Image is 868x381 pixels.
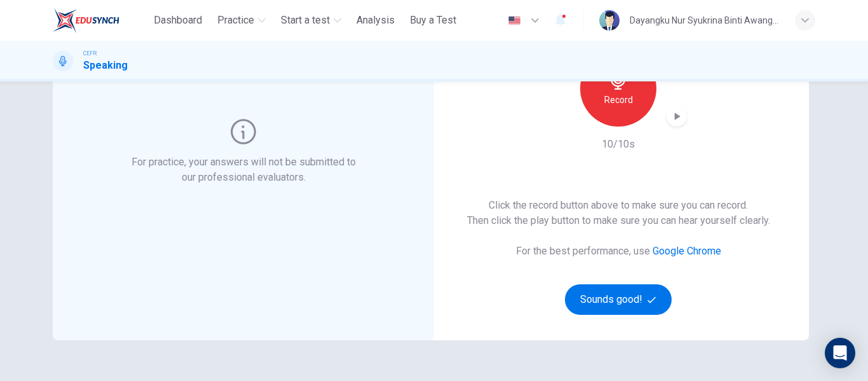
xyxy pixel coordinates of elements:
img: en [506,16,522,25]
a: ELTC logo [53,8,149,33]
span: Practice [217,13,254,28]
h6: 10/10s [602,137,635,152]
button: Record [580,50,656,127]
span: Start a test [281,13,330,28]
h6: Click the record button above to make sure you can record. Then click the play button to make sur... [467,198,770,228]
h6: For the best performance, use [516,244,721,259]
span: Analysis [356,13,395,28]
h1: Speaking [83,58,128,73]
div: Open Intercom Messenger [825,338,855,368]
span: CEFR [83,49,97,58]
span: Buy a Test [410,13,456,28]
a: Google Chrome [653,245,721,257]
span: Dashboard [154,13,202,28]
h6: For practice, your answers will not be submitted to our professional evaluators. [129,155,358,185]
button: Practice [212,9,271,32]
button: Dashboard [149,9,207,32]
h6: Record [604,92,633,107]
button: Start a test [276,9,346,32]
button: Buy a Test [405,9,461,32]
img: ELTC logo [53,8,119,33]
img: Profile picture [599,10,620,31]
button: Sounds good! [565,284,672,315]
div: Dayangku Nur Syukrina Binti Awangku Bolkiah [630,13,780,28]
button: Analysis [351,9,400,32]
